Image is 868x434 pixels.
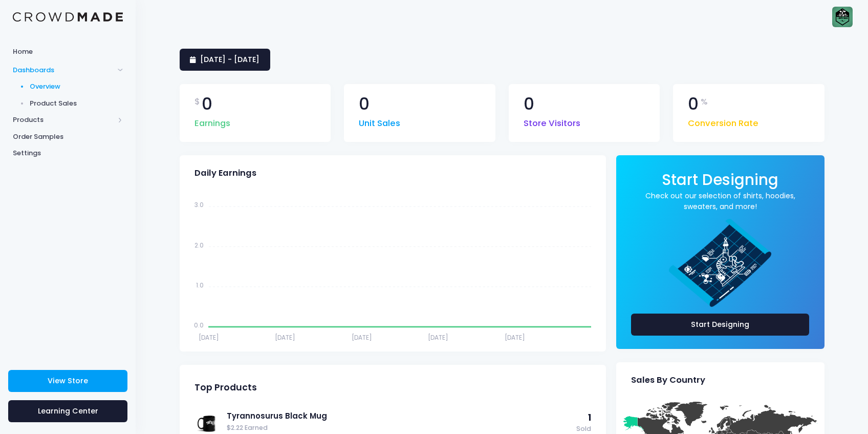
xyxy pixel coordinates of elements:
[48,376,88,386] span: View Store
[8,400,127,422] a: Learning Center
[662,178,778,188] a: Start Designing
[194,112,230,130] span: Earnings
[13,132,123,142] span: Order Samples
[13,65,114,75] span: Dashboards
[200,54,259,65] span: [DATE] - [DATE]
[359,96,370,113] span: 0
[588,411,591,424] span: 1
[30,98,123,109] span: Product Sales
[13,12,123,22] img: Logo
[194,200,204,209] tspan: 3.0
[8,370,127,392] a: View Store
[524,112,580,130] span: Store Visitors
[180,49,270,71] a: [DATE] - [DATE]
[359,112,400,130] span: Unit Sales
[832,7,853,27] img: User
[576,424,591,434] span: Sold
[194,240,204,249] tspan: 2.0
[38,406,98,416] span: Learning Center
[196,281,204,290] tspan: 1.0
[227,423,571,433] span: $2.22 Earned
[202,96,212,113] span: 0
[199,333,219,342] tspan: [DATE]
[688,96,699,113] span: 0
[194,96,200,108] span: $
[662,169,778,190] span: Start Designing
[13,115,114,125] span: Products
[194,321,204,329] tspan: 0.0
[194,382,257,393] span: Top Products
[227,410,571,422] a: Tyrannosurus Black Mug
[194,168,256,178] span: Daily Earnings
[631,191,810,212] a: Check out our selection of shirts, hoodies, sweaters, and more!
[275,333,295,342] tspan: [DATE]
[352,333,372,342] tspan: [DATE]
[505,333,525,342] tspan: [DATE]
[688,112,758,130] span: Conversion Rate
[631,314,810,336] a: Start Designing
[631,375,705,385] span: Sales By Country
[13,148,123,158] span: Settings
[428,333,448,342] tspan: [DATE]
[524,96,534,113] span: 0
[701,96,708,108] span: %
[30,81,123,92] span: Overview
[13,47,123,57] span: Home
